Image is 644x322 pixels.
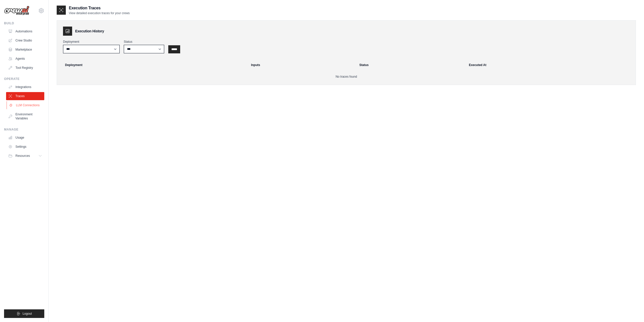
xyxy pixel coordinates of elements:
[6,64,44,72] a: Tool Registry
[6,55,44,63] a: Agents
[6,36,44,45] a: Crew Studio
[23,312,32,316] span: Logout
[63,40,120,44] label: Deployment
[6,110,44,122] a: Environment Variables
[6,27,44,35] a: Automations
[356,59,466,71] th: Status
[15,154,30,158] span: Resources
[6,143,44,151] a: Settings
[69,11,130,15] p: View detailed execution traces for your crews
[6,134,44,142] a: Usage
[466,59,634,71] th: Executed At
[4,21,44,25] div: Build
[7,101,45,109] a: LLM Connections
[4,6,29,15] img: Logo
[6,83,44,91] a: Integrations
[4,127,44,132] div: Manage
[248,59,356,71] th: Inputs
[6,152,44,160] button: Resources
[59,59,248,71] th: Deployment
[4,309,44,318] button: Logout
[124,40,164,44] label: Status
[75,29,104,34] h3: Execution History
[63,75,630,79] p: No traces found
[6,46,44,54] a: Marketplace
[6,92,44,100] a: Traces
[4,77,44,81] div: Operate
[69,5,130,11] h2: Execution Traces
